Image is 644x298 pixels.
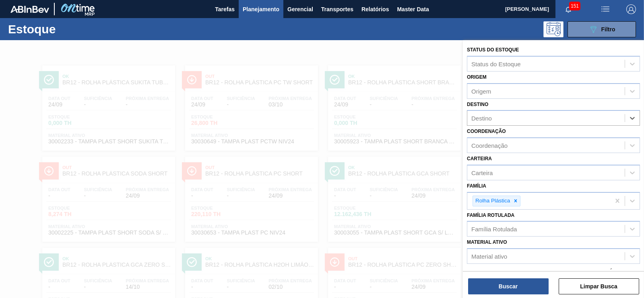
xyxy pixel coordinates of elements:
[215,4,235,14] span: Tarefas
[555,4,581,15] button: Notificações
[10,6,49,13] img: TNhmsLtSVTkK8tSr43FrP2fwEKptu5GPRR3wAAAABJRU5ErkJggg==
[626,4,636,14] img: Logout
[8,24,125,34] h1: Estoque
[321,4,353,14] span: Transportes
[467,183,486,189] label: Família
[471,169,493,176] div: Carteira
[467,102,488,107] label: Destino
[467,156,492,161] label: Carteira
[568,21,636,37] button: Filtro
[471,253,507,260] div: Material ativo
[243,4,279,14] span: Planejamento
[471,115,492,122] div: Destino
[467,269,520,274] label: Data de Entrega de
[467,129,506,134] label: Coordenação
[601,26,615,33] span: Filtro
[471,88,491,94] div: Origem
[471,142,508,149] div: Coordenação
[287,4,313,14] span: Gerencial
[557,269,613,274] label: Data de Entrega até
[361,4,389,14] span: Relatórios
[471,226,517,233] div: Família Rotulada
[543,21,563,37] div: Pogramando: nenhum usuário selecionado
[467,212,514,218] label: Família Rotulada
[467,74,487,80] label: Origem
[473,196,511,206] div: Rolha Plástica
[467,239,507,245] label: Material ativo
[467,47,519,53] label: Status do Estoque
[601,4,610,14] img: userActions
[397,4,429,14] span: Master Data
[569,2,580,10] span: 151
[471,60,521,67] div: Status do Estoque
